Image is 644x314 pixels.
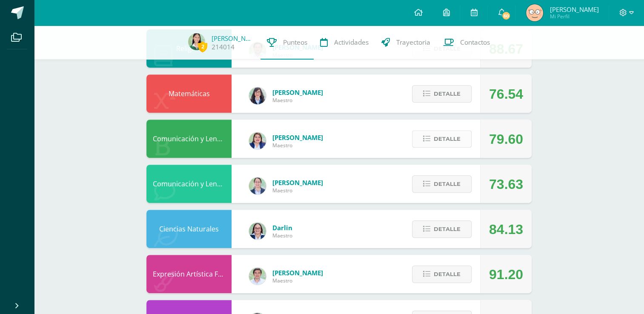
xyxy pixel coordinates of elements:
[146,74,232,113] div: Matemáticas
[249,268,266,285] img: 8e3dba6cfc057293c5db5c78f6d0205d.png
[249,223,266,240] img: 571966f00f586896050bf2f129d9ef0a.png
[375,26,437,60] a: Trayectoria
[272,187,323,194] span: Maestro
[501,11,511,20] span: 60
[146,165,232,203] div: Comunicación y Lenguaje Inglés
[283,38,307,47] span: Punteos
[272,223,292,232] span: Darlin
[437,26,496,60] a: Contactos
[334,38,369,47] span: Actividades
[272,268,323,277] span: [PERSON_NAME]
[249,132,266,149] img: 97caf0f34450839a27c93473503a1ec1.png
[249,87,266,104] img: 01c6c64f30021d4204c203f22eb207bb.png
[489,120,523,158] div: 79.60
[188,33,205,50] img: 3247cecd46813d2f61d58a2c5d2352f6.png
[489,210,523,248] div: 84.13
[434,86,461,102] span: Detalle
[198,41,207,52] span: 2
[146,120,232,158] div: Comunicación y Lenguaje Idioma Español
[272,178,323,187] span: [PERSON_NAME]
[550,13,598,20] span: Mi Perfil
[272,97,323,104] span: Maestro
[146,210,232,248] div: Ciencias Naturales
[249,177,266,194] img: bdeda482c249daf2390eb3a441c038f2.png
[314,26,375,60] a: Actividades
[550,5,598,14] span: [PERSON_NAME]
[489,255,523,294] div: 91.20
[434,176,461,192] span: Detalle
[489,165,523,203] div: 73.63
[489,75,523,113] div: 76.54
[272,277,323,284] span: Maestro
[412,85,472,103] button: Detalle
[412,220,472,238] button: Detalle
[272,232,292,239] span: Maestro
[412,130,472,148] button: Detalle
[212,34,254,43] a: [PERSON_NAME]
[272,88,323,97] span: [PERSON_NAME]
[434,131,461,147] span: Detalle
[396,38,430,47] span: Trayectoria
[434,221,461,237] span: Detalle
[146,255,232,293] div: Expresión Artística FORMACIÓN MUSICAL
[434,266,461,282] span: Detalle
[212,43,235,51] a: 214014
[460,38,490,47] span: Contactos
[260,26,314,60] a: Punteos
[272,133,323,142] span: [PERSON_NAME]
[412,175,472,193] button: Detalle
[272,142,323,149] span: Maestro
[526,4,543,21] img: fd306861ef862bb41144000d8b4d6f5f.png
[412,265,472,283] button: Detalle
